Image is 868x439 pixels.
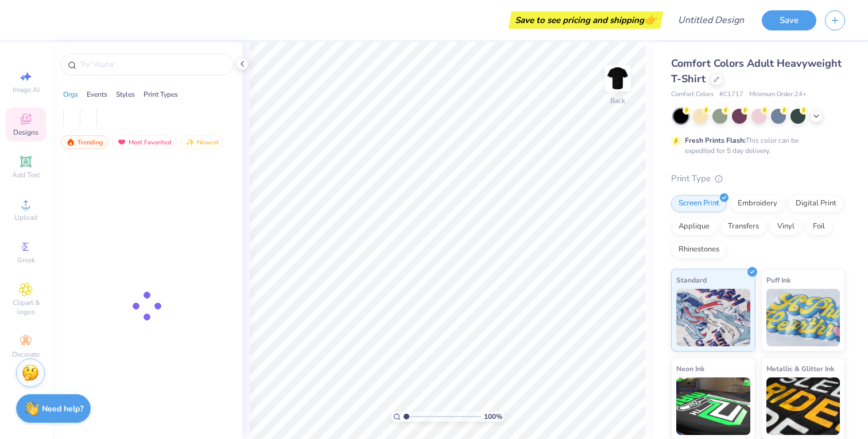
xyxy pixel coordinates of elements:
span: Metallic & Glitter Ink [766,362,834,375]
div: Orgs [63,89,78,100]
button: Save [762,10,816,30]
input: Untitled Design [669,9,753,32]
strong: Need help? [42,403,83,414]
div: Most Favorited [112,135,177,149]
div: Print Types [144,89,178,100]
strong: Fresh Prints Flash: [685,136,746,145]
span: Puff Ink [766,274,790,286]
div: This color can be expedited for 5 day delivery. [685,135,826,156]
input: Try "Alpha" [79,59,226,70]
div: Print Type [671,172,845,185]
div: Trending [61,135,108,149]
img: trending.gif [66,138,75,146]
img: Puff Ink [766,289,840,346]
div: Events [87,89,107,100]
img: most_fav.gif [117,138,126,146]
span: Add Text [12,170,40,180]
span: Neon Ink [676,362,704,375]
img: Neon Ink [676,377,750,435]
img: Metallic & Glitter Ink [766,377,840,435]
div: Foil [805,218,832,235]
span: Standard [676,274,707,286]
img: Back [606,67,629,90]
img: Newest.gif [185,138,195,146]
div: Embroidery [730,195,785,212]
span: Decorate [12,350,40,359]
span: # C1717 [719,90,743,100]
span: Minimum Order: 24 + [749,90,807,100]
div: Styles [116,89,135,100]
div: Vinyl [770,218,802,235]
span: Greek [17,255,35,265]
span: Clipart & logos [6,298,46,316]
div: Save to see pricing and shipping [511,12,660,29]
span: 100 % [484,411,502,422]
img: Standard [676,289,750,346]
div: Digital Print [788,195,844,212]
span: Comfort Colors Adult Heavyweight T-Shirt [671,56,842,86]
span: Upload [14,213,37,222]
span: Designs [13,128,38,137]
div: Applique [671,218,717,235]
div: Newest [180,135,224,149]
div: Transfers [720,218,766,235]
div: Screen Print [671,195,727,212]
span: Comfort Colors [671,90,714,100]
span: Image AI [13,85,40,94]
div: Back [610,96,625,106]
span: 👉 [644,13,657,26]
div: Rhinestones [671,241,727,258]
